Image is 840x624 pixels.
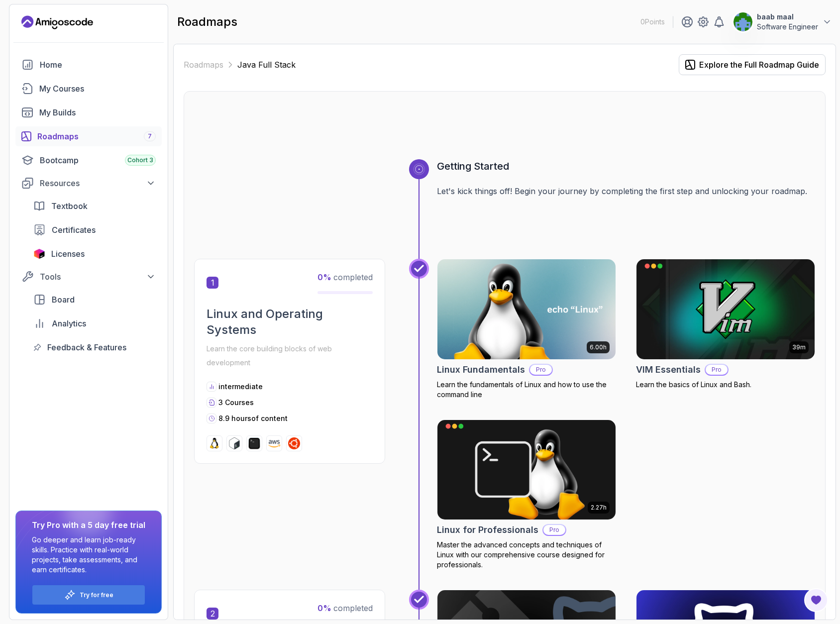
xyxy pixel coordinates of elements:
[15,126,162,146] a: roadmaps
[733,12,832,32] button: user profile imagebaab maalSoftware Engineer
[636,363,701,377] h2: VIM Essentials
[437,259,616,359] img: Linux Fundamentals card
[437,420,616,520] img: Linux for Professionals card
[37,130,156,142] div: Roadmaps
[757,22,818,32] p: Software Engineer
[530,365,552,375] p: Pro
[47,341,126,353] span: Feedback & Features
[437,523,538,537] h2: Linux for Professionals
[15,103,162,122] a: builds
[40,271,156,283] div: Tools
[51,200,88,212] span: Textbook
[437,380,616,400] p: Learn the fundamentals of Linux and how to use the command line
[317,603,373,613] span: completed
[636,380,815,390] p: Learn the basics of Linux and Bash.
[27,220,162,240] a: certificates
[317,603,331,613] span: 0 %
[640,17,665,27] p: 0 Points
[207,277,218,289] span: 1
[798,584,830,614] iframe: chat widget
[679,54,826,75] button: Explore the Full Roadmap Guide
[248,437,260,449] img: terminal logo
[15,79,162,99] a: courses
[27,244,162,264] a: licenses
[39,106,156,118] div: My Builds
[27,196,162,216] a: textbook
[52,294,75,306] span: Board
[699,59,819,71] div: Explore the Full Roadmap Guide
[590,343,607,351] p: 6.00h
[757,12,818,22] p: baab maal
[228,437,240,449] img: bash logo
[80,591,113,599] a: Try for free
[591,504,607,512] p: 2.27h
[207,608,218,620] span: 2
[317,272,373,282] span: completed
[651,404,830,579] iframe: chat widget
[734,12,752,31] img: user profile image
[21,14,93,30] a: Landing page
[543,525,565,535] p: Pro
[148,132,152,140] span: 7
[27,313,162,333] a: analytics
[437,159,815,173] h3: Getting Started
[15,150,162,170] a: bootcamp
[636,259,815,390] a: VIM Essentials card39mVIM EssentialsProLearn the basics of Linux and Bash.
[207,306,373,338] h2: Linux and Operating Systems
[40,154,156,166] div: Bootcamp
[636,259,815,359] img: VIM Essentials card
[268,437,280,449] img: aws logo
[218,398,254,407] span: 3 Courses
[39,83,156,95] div: My Courses
[15,268,162,286] button: Tools
[52,317,86,329] span: Analytics
[32,535,145,575] p: Go deeper and learn job-ready skills. Practice with real-world projects, take assessments, and ea...
[209,437,220,449] img: linux logo
[218,414,288,423] p: 8.9 hours of content
[184,59,223,71] a: Roadmaps
[237,59,296,71] p: Java Full Stack
[27,337,162,357] a: feedback
[177,14,237,30] h2: roadmaps
[218,382,263,392] p: intermediate
[437,540,616,570] p: Master the advanced concepts and techniques of Linux with our comprehensive course designed for p...
[437,185,815,197] p: Let's kick things off! Begin your journey by completing the first step and unlocking your roadmap.
[288,437,300,449] img: ubuntu logo
[15,174,162,192] button: Resources
[33,249,45,259] img: jetbrains icon
[792,343,806,351] p: 39m
[15,55,162,75] a: home
[437,363,525,377] h2: Linux Fundamentals
[27,290,162,310] a: board
[40,177,156,189] div: Resources
[32,585,145,605] button: Try for free
[317,272,331,282] span: 0 %
[40,59,156,71] div: Home
[207,342,373,370] p: Learn the core building blocks of web development
[437,419,616,570] a: Linux for Professionals card2.27hLinux for ProfessionalsProMaster the advanced concepts and techn...
[52,224,96,236] span: Certificates
[127,156,153,164] span: Cohort 3
[437,259,616,400] a: Linux Fundamentals card6.00hLinux FundamentalsProLearn the fundamentals of Linux and how to use t...
[51,248,85,260] span: Licenses
[706,365,728,375] p: Pro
